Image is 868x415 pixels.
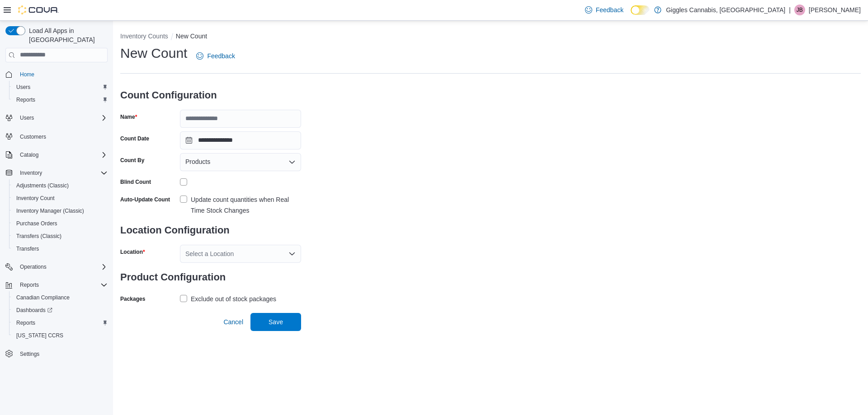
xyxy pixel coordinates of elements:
[2,261,111,273] button: Operations
[2,68,111,81] button: Home
[220,313,247,331] button: Cancel
[20,350,39,358] span: Settings
[13,218,61,229] a: Purchase Orders
[191,194,301,216] div: Update count quantities when Real Time Stock Changes
[20,281,39,289] span: Reports
[809,5,861,15] p: [PERSON_NAME]
[13,82,108,93] span: Users
[20,133,46,140] span: Customers
[120,216,301,245] h3: Location Configuration
[9,242,111,255] button: Transfers
[16,280,108,290] span: Reports
[2,130,111,143] button: Customers
[16,245,39,252] span: Transfers
[16,69,108,80] span: Home
[16,149,42,160] button: Catalog
[631,15,631,15] span: Dark Mode
[13,243,108,254] span: Transfers
[666,5,785,15] p: Giggles Cannabis, [GEOGRAPHIC_DATA]
[120,32,861,42] nav: An example of EuiBreadcrumbs
[9,205,111,217] button: Inventory Manager (Classic)
[16,195,55,202] span: Inventory Count
[13,231,65,242] a: Transfers (Classic)
[120,295,145,303] label: Packages
[16,69,38,80] a: Home
[581,1,627,19] a: Feedback
[16,96,35,103] span: Reports
[13,317,108,328] span: Reports
[13,205,88,216] a: Inventory Manager (Classic)
[120,196,170,203] label: Auto-Update Count
[9,192,111,205] button: Inventory Count
[16,261,108,272] span: Operations
[16,233,61,240] span: Transfers (Classic)
[16,207,84,214] span: Inventory Manager (Classic)
[20,169,42,177] span: Inventory
[13,218,108,229] span: Purchase Orders
[13,193,58,204] a: Inventory Count
[120,178,151,186] div: Blind Count
[288,159,296,166] button: Open list of options
[207,51,235,61] span: Feedback
[13,305,108,316] span: Dashboards
[13,180,108,191] span: Adjustments (Classic)
[13,94,108,105] span: Reports
[193,47,238,65] a: Feedback
[16,307,52,314] span: Dashboards
[120,135,149,142] label: Count Date
[20,71,34,78] span: Home
[9,217,111,230] button: Purchase Orders
[2,167,111,179] button: Inventory
[16,294,70,301] span: Canadian Compliance
[120,263,301,292] h3: Product Configuration
[596,5,623,14] span: Feedback
[16,220,57,227] span: Purchase Orders
[2,112,111,124] button: Users
[789,5,791,15] p: |
[16,168,108,178] span: Inventory
[2,149,111,161] button: Catalog
[13,82,34,93] a: Users
[13,243,42,254] a: Transfers
[16,319,35,326] span: Reports
[180,131,301,149] input: Press the down key to open a popover containing a calendar.
[191,294,276,304] div: Exclude out of stock packages
[223,317,243,326] span: Cancel
[16,348,108,359] span: Settings
[9,317,111,329] button: Reports
[269,317,283,326] span: Save
[631,5,650,15] input: Dark Mode
[120,113,137,121] label: Name
[13,193,108,204] span: Inventory Count
[16,332,63,339] span: [US_STATE] CCRS
[120,44,187,62] h1: New Count
[176,33,207,40] button: New Count
[13,330,108,341] span: Washington CCRS
[20,114,34,121] span: Users
[16,131,108,142] span: Customers
[13,305,56,316] a: Dashboards
[13,180,72,191] a: Adjustments (Classic)
[797,5,803,15] span: JB
[2,347,111,360] button: Settings
[9,81,111,93] button: Users
[13,292,73,303] a: Canadian Compliance
[16,280,42,290] button: Reports
[13,205,108,216] span: Inventory Manager (Classic)
[13,317,39,328] a: Reports
[120,157,144,164] label: Count By
[9,179,111,192] button: Adjustments (Classic)
[16,168,46,178] button: Inventory
[25,26,108,44] span: Load All Apps in [GEOGRAPHIC_DATA]
[120,33,168,40] button: Inventory Counts
[120,81,301,110] h3: Count Configuration
[9,329,111,342] button: [US_STATE] CCRS
[13,330,67,341] a: [US_STATE] CCRS
[13,94,39,105] a: Reports
[16,349,43,359] a: Settings
[13,231,108,242] span: Transfers (Classic)
[16,112,38,123] button: Users
[2,279,111,291] button: Reports
[250,313,301,331] button: Save
[16,84,30,91] span: Users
